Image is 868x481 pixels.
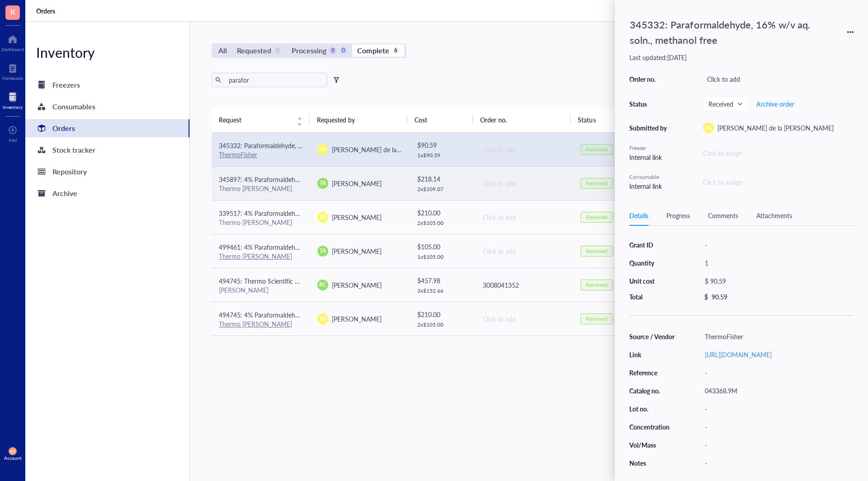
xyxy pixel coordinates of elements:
div: Consumable [629,173,670,181]
div: All [218,44,227,57]
div: $ 210.00 [417,309,468,319]
div: Thermo [PERSON_NAME] [219,184,303,192]
div: Add [9,137,17,143]
div: Archive [52,187,77,200]
div: Click to add [483,314,566,324]
td: Click to add [475,302,573,336]
div: Comments [708,210,738,220]
div: [PERSON_NAME] [219,286,303,294]
div: Unit cost [629,277,675,285]
div: 2 x $ 109.07 [417,186,468,193]
div: Order no. [629,75,670,83]
div: Inventory [25,43,189,61]
div: Account [4,455,22,461]
div: Complete [357,44,389,57]
div: ThermoFisher [701,330,854,343]
div: Progress [666,210,690,220]
span: 494745: Thermo Scientific Chemicals Paraformaldehyde, 4% in PBS [219,276,407,285]
a: Thermo [PERSON_NAME] [219,252,292,261]
a: Orders [36,7,57,15]
th: Requested by [310,107,408,132]
span: [PERSON_NAME] de la [PERSON_NAME] [717,123,834,132]
div: $ 90.59 [417,140,468,150]
td: Click to add [475,166,573,200]
div: Notes [629,459,675,467]
div: Repository [52,165,87,178]
span: [PERSON_NAME] de la [PERSON_NAME] [332,145,448,154]
span: [PERSON_NAME] [332,314,382,323]
div: Lot no. [629,405,675,413]
div: - [701,439,854,451]
div: Status [629,100,670,108]
span: TA [320,247,326,255]
td: 3008041352 [475,268,573,302]
span: 345897: 4% Paraformaldehyde in PBS 1 L [219,175,335,184]
a: Notebook [2,61,23,81]
input: Find orders in table [225,73,324,87]
span: [PERSON_NAME] [332,213,382,222]
div: $ 105.00 [417,242,468,252]
div: - [701,238,854,251]
div: Quantity [629,259,675,267]
td: Click to add [475,234,573,268]
div: Click to add [483,145,566,154]
span: AP [10,449,15,453]
div: Received [586,281,608,289]
div: Received [586,214,608,221]
span: [PERSON_NAME] [332,247,382,256]
div: Click to add [703,73,854,85]
a: Consumables [25,98,189,116]
div: Click to add [483,178,566,188]
div: Link [629,350,675,359]
span: TA [320,179,326,187]
div: Total [629,293,675,301]
span: 339517: 4% Paraformaldehyde in PBS 1 L [219,209,335,218]
div: Click to add [483,212,566,222]
a: Stock tracker [25,141,189,159]
div: $ [704,293,708,301]
div: Requested [237,44,271,57]
div: Details [629,210,648,220]
span: Received [708,100,741,108]
div: Orders [52,122,75,135]
div: 0 [274,47,282,55]
span: KS [320,213,326,221]
a: [URL][DOMAIN_NAME] [705,350,772,359]
div: 345332: Paraformaldehyde, 16% w/v aq. soln., methanol free [626,14,816,50]
div: Thermo [PERSON_NAME] [219,218,303,226]
div: Grant ID [629,241,675,249]
div: Freezers [52,79,80,91]
div: 6 [392,47,400,55]
div: $ 90.59 [701,275,850,287]
div: Received [586,315,608,322]
a: Dashboard [1,32,24,52]
th: Cost [407,107,472,132]
span: DD [319,146,326,153]
div: - [701,402,854,415]
div: Concentration [629,423,675,431]
a: Repository [25,163,189,181]
div: segmented control [212,43,406,58]
div: 2 x $ 105.00 [417,219,468,227]
div: Attachments [756,210,792,220]
div: 0 [340,47,347,55]
th: Order no. [473,107,571,132]
div: 1 x $ 90.59 [417,152,468,159]
td: Click to add [475,133,573,167]
div: Consumables [52,100,95,113]
div: Received [586,180,608,187]
a: Inventory [3,90,23,110]
div: 90.59 [712,293,727,301]
div: Submitted by [629,124,670,132]
div: Click to add [483,246,566,256]
span: [PERSON_NAME] [332,179,382,188]
div: Processing [292,44,326,57]
span: K [10,6,15,17]
div: $ 218.14 [417,174,468,184]
th: Status [571,107,636,132]
span: 494745: 4% Paraformaldehyde in PBS 1 L [219,310,335,319]
span: KS [320,315,326,323]
div: 0 [329,47,337,55]
div: Reference [629,369,675,377]
span: Request [219,115,292,125]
